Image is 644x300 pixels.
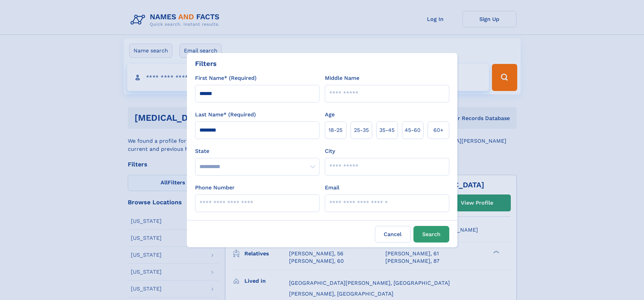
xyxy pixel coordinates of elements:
label: First Name* (Required) [195,74,257,82]
label: Age [325,111,335,119]
label: City [325,147,335,155]
span: 18‑25 [329,126,342,134]
label: Email [325,184,339,192]
label: Cancel [375,226,411,243]
span: 60+ [433,126,444,134]
label: State [195,147,319,155]
span: 25‑35 [354,126,369,134]
span: 45‑60 [405,126,421,134]
button: Search [413,226,449,243]
label: Middle Name [325,74,359,82]
div: Filters [195,59,217,69]
label: Phone Number [195,184,235,192]
span: 35‑45 [379,126,395,134]
label: Last Name* (Required) [195,111,256,119]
